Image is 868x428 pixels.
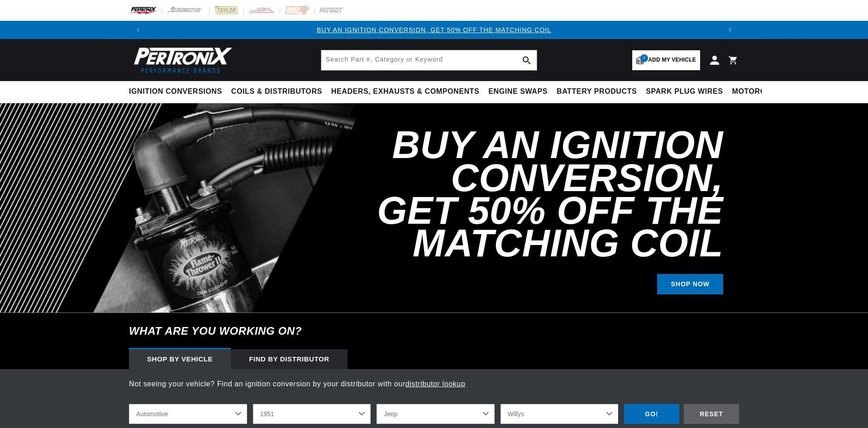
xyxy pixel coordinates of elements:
span: Add my vehicle [648,56,696,64]
h2: Buy an Ignition Conversion, Get 50% off the Matching Coil [336,129,723,260]
div: GO! [624,404,679,424]
summary: Coils & Distributors [227,81,327,102]
div: Announcement [147,25,721,35]
span: Spark Plug Wires [646,87,723,96]
select: Year [253,404,371,424]
div: 1 of 3 [147,25,721,35]
a: BUY AN IGNITION CONVERSION, GET 50% OFF THE MATCHING COIL [317,26,551,34]
summary: Engine Swaps [484,81,552,102]
input: Search Part #, Category or Keyword [321,50,537,70]
select: Ride Type [129,404,247,424]
span: Headers, Exhausts & Components [331,87,479,96]
a: SHOP NOW [657,274,723,294]
summary: Spark Plug Wires [641,81,727,102]
a: 1Add my vehicle [632,50,700,70]
summary: Motorcycle [728,81,791,102]
span: Battery Products [557,87,637,96]
span: 1 [640,54,648,62]
button: Translation missing: en.sections.announcements.previous_announcement [129,21,147,39]
select: Model [501,404,619,424]
summary: Ignition Conversions [129,81,227,102]
img: Pertronix [129,44,233,76]
p: Not seeing your vehicle? Find an ignition conversion by your distributor with our [129,378,739,390]
span: Engine Swaps [488,87,548,96]
span: Ignition Conversions [129,87,222,96]
button: search button [517,50,537,70]
h6: What are you working on? [106,313,762,349]
select: Make [377,404,495,424]
slideshow-component: Translation missing: en.sections.announcements.announcement_bar [106,21,762,39]
a: distributor lookup [405,380,466,388]
button: Translation missing: en.sections.announcements.next_announcement [721,21,739,39]
summary: Battery Products [552,81,641,102]
summary: Headers, Exhausts & Components [327,81,484,102]
span: Coils & Distributors [231,87,322,96]
span: Motorcycle [732,87,786,96]
div: Find by Distributor [231,349,348,369]
div: RESET [684,404,739,424]
div: Shop by vehicle [129,349,231,369]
